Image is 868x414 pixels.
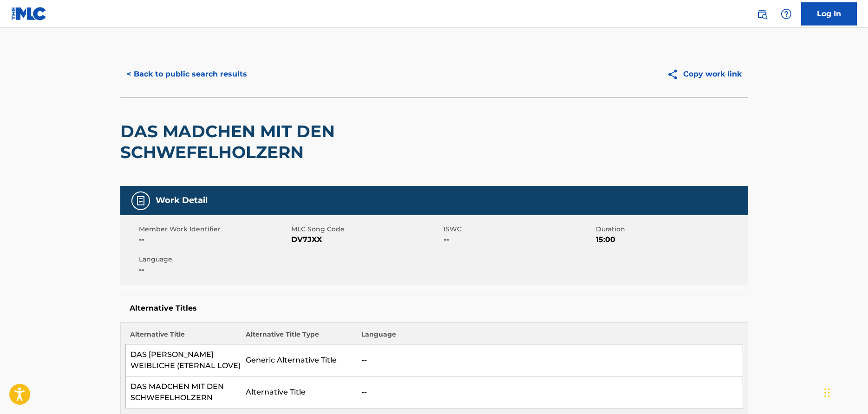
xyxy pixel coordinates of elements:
button: < Back to public search results [120,63,254,86]
img: MLC Logo [11,7,47,20]
th: Alternative Title [125,330,241,344]
img: search [757,8,768,19]
span: Language [139,255,289,264]
td: Alternative Title [241,376,357,408]
img: help [781,8,792,19]
span: -- [139,234,289,245]
th: Alternative Title Type [241,330,357,344]
img: Work Detail [135,195,146,206]
a: Public Search [753,5,771,23]
span: Duration [596,224,746,234]
td: DAS MADCHEN MIT DEN SCHWEFELHOLZERN [125,376,241,408]
iframe: Chat Widget [822,369,868,414]
span: -- [444,234,594,245]
span: DV7JXX [291,234,441,245]
span: MLC Song Code [291,224,441,234]
span: Member Work Identifier [139,224,289,234]
span: -- [139,264,289,275]
th: Language [357,330,743,344]
span: 15:00 [596,234,746,245]
span: ISWC [444,224,594,234]
td: -- [357,376,743,408]
td: Generic Alternative Title [241,344,357,376]
img: Copy work link [667,69,683,80]
a: Log In [801,2,857,25]
h2: DAS MADCHEN MIT DEN SCHWEFELHOLZERN [120,121,497,163]
div: Ziehen [824,379,830,407]
div: Help [777,5,796,23]
h5: Alternative Titles [130,304,739,313]
td: DAS [PERSON_NAME] WEIBLICHE (ETERNAL LOVE) [125,344,241,376]
td: -- [357,344,743,376]
h5: Work Detail [156,195,208,206]
div: Chat-Widget [822,369,868,414]
button: Copy work link [660,63,748,86]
